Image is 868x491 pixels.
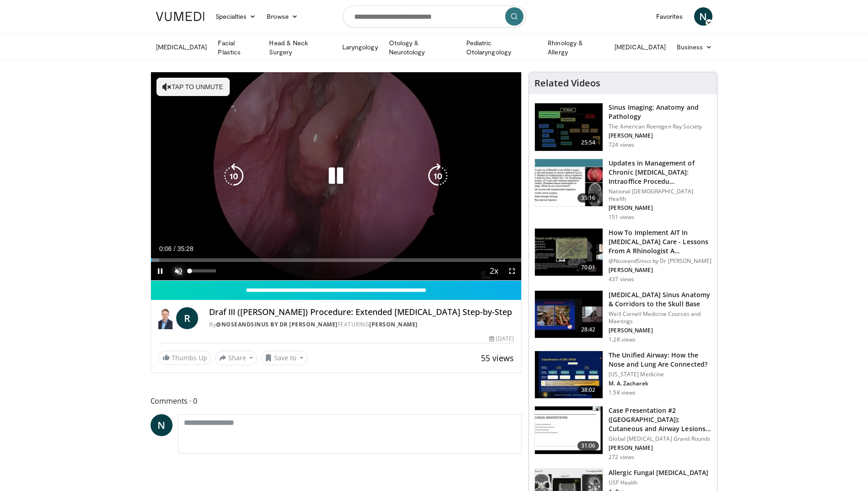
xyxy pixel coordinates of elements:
[535,351,603,399] img: fce5840f-3651-4d2e-85b0-3edded5ac8fb.150x105_q85_crop-smart_upscale.jpg
[671,38,718,56] a: Business
[535,159,603,207] img: 4d46ad28-bf85-4ffa-992f-e5d3336e5220.150x105_q85_crop-smart_upscale.jpg
[534,290,712,343] a: 28:42 [MEDICAL_DATA] Sinus Anatomy & Corridors to the Skull Base Weill Cornell Medicine Courses a...
[461,38,542,57] a: Pediatric Otolaryngology
[651,7,689,26] a: Favorites
[151,395,522,407] span: Comments 0
[609,336,636,343] p: 1.2K views
[151,258,522,262] div: Progress Bar
[156,12,205,21] img: VuMedi Logo
[609,479,708,486] p: USF Health
[174,245,176,252] span: /
[151,262,169,280] button: Pause
[577,263,599,272] span: 70:01
[609,435,712,443] p: Global [MEDICAL_DATA] Grand Rounds
[534,228,712,283] a: 70:01 How To Implement AIT In [MEDICAL_DATA] Care - Lessons From A Rhinologist A… @NoseandSinus b...
[609,389,636,396] p: 1.5K views
[609,132,712,139] p: [PERSON_NAME]
[151,414,173,436] a: N
[264,38,336,57] a: Head & Neck Surgery
[609,454,634,461] p: 272 views
[261,7,303,26] a: Browse
[383,38,461,57] a: Otology & Neurotology
[210,7,262,26] a: Specialties
[609,371,712,378] p: [US_STATE] Medicine
[337,38,383,56] a: Laryngology
[535,103,603,151] img: 5d00bf9a-6682-42b9-8190-7af1e88f226b.150x105_q85_crop-smart_upscale.jpg
[609,204,712,212] p: [PERSON_NAME]
[369,320,418,328] a: [PERSON_NAME]
[609,267,712,274] p: [PERSON_NAME]
[609,38,671,56] a: [MEDICAL_DATA]
[577,441,599,450] span: 31:06
[609,380,712,387] p: M. A. Zacharek
[609,141,634,149] p: 724 views
[534,159,712,221] a: 35:16 Updates in Management of Chronic [MEDICAL_DATA]: Intraoffice Procedu… National [DEMOGRAPHIC...
[209,320,514,329] div: By FEATURING
[169,262,188,280] button: Unmute
[158,307,173,329] img: @NoseandSinus by Dr Richard Harvey
[209,307,514,317] h4: Draf III ([PERSON_NAME]) Procedure: Extended [MEDICAL_DATA] Step-by-Step
[535,291,603,338] img: 276d523b-ec6d-4eb7-b147-bbf3804ee4a7.150x105_q85_crop-smart_upscale.jpg
[609,351,712,369] h3: The Unified Airway: How the Nose and Lung Are Connected?
[609,276,634,283] p: 437 views
[577,138,599,147] span: 25:54
[489,335,514,343] div: [DATE]
[534,103,712,151] a: 25:54 Sinus Imaging: Anatomy and Pathology The American Roentgen Ray Society [PERSON_NAME] 724 views
[151,38,213,56] a: [MEDICAL_DATA]
[190,269,216,272] div: Volume Level
[159,245,172,252] span: 0:06
[485,262,503,280] button: Playback Rate
[609,228,712,256] h3: How To Implement AIT In [MEDICAL_DATA] Care - Lessons From A Rhinologist A…
[535,406,603,454] img: 283069f7-db48-4020-b5ba-d883939bec3b.150x105_q85_crop-smart_upscale.jpg
[577,385,599,395] span: 38:02
[609,444,712,452] p: [PERSON_NAME]
[481,352,514,363] span: 55 views
[609,327,712,334] p: [PERSON_NAME]
[215,351,258,365] button: Share
[694,7,712,26] a: N
[609,290,712,309] h3: [MEDICAL_DATA] Sinus Anatomy & Corridors to the Skull Base
[609,159,712,186] h3: Updates in Management of Chronic [MEDICAL_DATA]: Intraoffice Procedu…
[534,406,712,461] a: 31:06 Case Presentation #2 ([GEOGRAPHIC_DATA]): Cutaneous and Airway Lesions i… Global [MEDICAL_D...
[577,193,599,203] span: 35:16
[609,468,708,477] h3: Allergic Fungal [MEDICAL_DATA]
[343,5,526,27] input: Search topics, interventions
[609,213,634,221] p: 151 views
[176,307,198,329] a: R
[212,38,264,57] a: Facial Plastics
[534,351,712,399] a: 38:02 The Unified Airway: How the Nose and Lung Are Connected? [US_STATE] Medicine M. A. Zacharek...
[609,257,712,265] p: @NoseandSinus by Dr [PERSON_NAME]
[609,406,712,433] h3: Case Presentation #2 ([GEOGRAPHIC_DATA]): Cutaneous and Airway Lesions i…
[609,188,712,203] p: National [DEMOGRAPHIC_DATA] Health
[158,351,211,365] a: Thumbs Up
[503,262,521,280] button: Fullscreen
[261,351,307,365] button: Save to
[609,310,712,325] p: Weill Cornell Medicine Courses and Meetings
[216,320,338,328] a: @NoseandSinus by Dr [PERSON_NAME]
[542,38,609,57] a: Rhinology & Allergy
[151,72,522,281] video-js: Video Player
[156,78,230,96] button: Tap to unmute
[609,123,712,130] p: The American Roentgen Ray Society
[609,103,712,121] h3: Sinus Imaging: Anatomy and Pathology
[534,78,600,89] h4: Related Videos
[577,325,599,334] span: 28:42
[535,229,603,276] img: 3d43f09a-5d0c-4774-880e-3909ea54edb9.150x105_q85_crop-smart_upscale.jpg
[177,245,193,252] span: 35:28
